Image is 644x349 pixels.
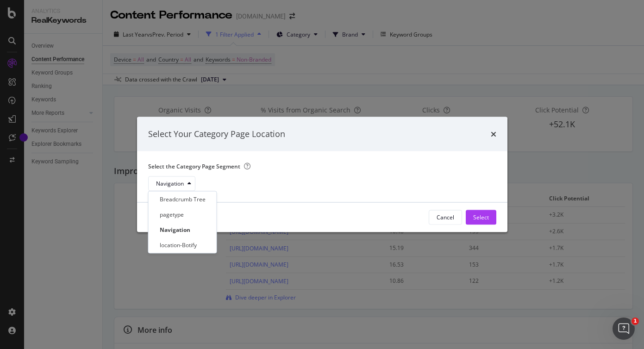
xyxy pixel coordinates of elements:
[466,210,496,224] button: Select
[160,241,197,249] div: location-Botify
[160,211,184,218] div: pagetype
[148,128,285,140] div: Select Your Category Page Location
[160,226,190,234] div: Navigation
[437,213,454,221] div: Cancel
[631,318,639,325] span: 1
[160,195,206,203] div: Breadcrumb Tree
[137,117,507,232] div: modal
[491,128,496,140] div: times
[613,318,635,340] iframe: Intercom live chat
[148,162,489,170] label: Select the Category Page Segment
[429,210,462,224] button: Cancel
[156,181,184,186] div: Navigation
[148,176,195,191] button: Navigation
[473,213,489,221] div: Select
